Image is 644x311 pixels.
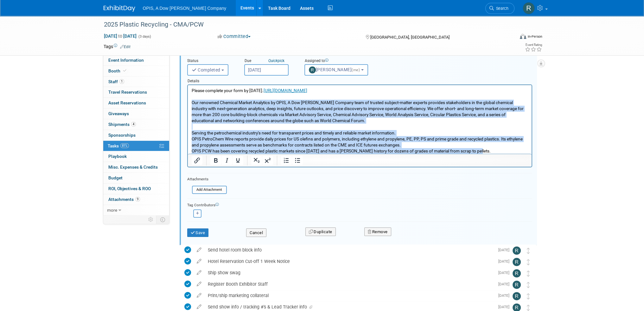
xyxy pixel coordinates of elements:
button: Committed [215,33,253,40]
a: Attachments9 [103,194,169,205]
a: Quickpick [267,58,286,63]
button: Insert/edit link [192,156,202,165]
img: Renee Ortner [513,246,521,255]
span: (me) [352,68,360,72]
div: Assigned to [304,58,384,64]
i: Move task [527,248,530,254]
a: Search [485,3,514,14]
div: Event Format [477,33,542,42]
span: Search [494,6,508,11]
a: ROI, Objectives & ROO [103,183,169,194]
img: Renee Ortner [513,281,521,289]
span: 81% [120,143,129,148]
span: 1 [119,79,124,84]
span: Budget [108,175,123,180]
span: Sponsorships [108,133,136,138]
button: Bold [210,156,221,165]
span: [DATE] [498,259,513,264]
img: Format-Inperson.png [520,34,526,39]
a: edit [194,270,205,276]
a: Giveaways [103,109,169,119]
i: Move task [527,282,530,288]
button: Remove [364,227,391,236]
a: Travel Reservations [103,87,169,97]
div: Attachments [187,177,227,182]
span: [DATE] [498,305,513,309]
a: edit [194,258,205,264]
div: Status [187,58,235,64]
div: Details [187,76,532,84]
div: Tag Contributors [187,201,532,208]
button: Cancel [246,228,266,237]
span: more [107,208,117,213]
a: Booth [103,66,169,76]
a: Asset Reservations [103,98,169,108]
td: Personalize Event Tab Strip [145,215,156,224]
img: ExhibitDay [104,5,135,12]
span: Staff [108,79,124,84]
span: Tasks [108,143,129,148]
span: Giveaways [108,111,129,116]
span: Shipments [108,122,136,127]
span: [GEOGRAPHIC_DATA], [GEOGRAPHIC_DATA] [370,35,450,40]
span: [PERSON_NAME] [309,67,361,72]
i: Booth reservation complete [123,69,126,72]
div: Hotel Reservation Cut-off 1 Week Notice [205,256,494,267]
button: Underline [233,156,243,165]
img: Renee Ortner [523,2,535,14]
a: Tasks81% [103,141,169,151]
span: Playbook [108,154,127,159]
span: 9 [135,197,140,202]
button: Completed [187,64,229,76]
span: Misc. Expenses & Credits [108,165,158,170]
a: edit [194,247,205,253]
button: Italic [221,156,232,165]
td: Tags [104,43,131,50]
img: Renee Ortner [513,269,521,277]
span: (3 days) [138,34,151,39]
body: Rich Text Area. Press ALT-0 for help. [3,3,341,69]
button: Superscript [262,156,273,165]
span: Asset Reservations [108,100,146,105]
a: edit [194,293,205,298]
input: Due Date [244,64,289,76]
span: Booth [108,68,128,73]
button: Bullet list [292,156,303,165]
span: 4 [131,122,136,127]
button: Numbered list [281,156,292,165]
span: Travel Reservations [108,90,147,95]
img: Renee Ortner [513,292,521,300]
span: [DATE] [498,271,513,275]
a: Playbook [103,151,169,162]
span: [DATE] [DATE] [104,33,137,39]
button: Subscript [251,156,262,165]
div: 2025 Plastic Recycling - CMA/PCW [102,19,505,30]
span: [DATE] [498,282,513,286]
i: Move task [527,271,530,277]
div: Ship show swag [205,267,494,278]
a: Sponsorships [103,130,169,140]
a: Event Information [103,55,169,65]
a: more [103,205,169,215]
i: Quick [268,59,277,63]
button: Save [187,228,209,237]
button: Duplicate [305,227,336,236]
span: Completed [192,67,220,72]
a: Shipments4 [103,119,169,130]
div: Register Booth Exhibitor Staff [205,279,494,289]
button: [PERSON_NAME](me) [304,64,368,76]
div: Event Rating [525,43,542,47]
a: Misc. Expenses & Credits [103,162,169,172]
a: edit [194,304,205,310]
span: to [117,34,123,39]
a: Edit [120,45,131,49]
i: Move task [527,259,530,265]
span: Event Information [108,58,144,63]
a: Staff1 [103,77,169,87]
div: In-Person [527,34,542,39]
span: Attachments [108,197,140,202]
div: Due [244,58,295,64]
div: Send hotel room block info [205,245,494,255]
p: Please complete your form by [DATE]. Our renowned Chemical Market Analytics by OPIS, A Dow [PERSO... [4,3,340,69]
a: [URL][DOMAIN_NAME] [76,3,119,8]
